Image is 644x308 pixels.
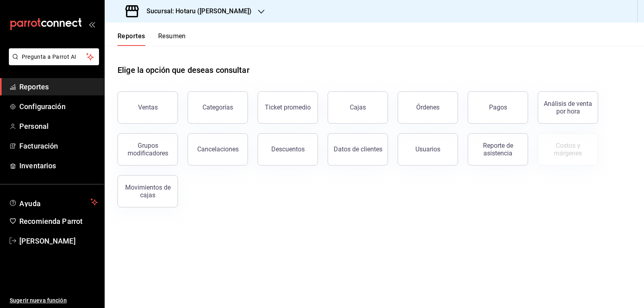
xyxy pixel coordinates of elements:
[10,296,98,305] span: Sugerir nueva función
[350,103,366,111] div: Cajas
[415,145,440,153] div: Usuarios
[538,91,598,124] button: Análisis de venta por hora
[123,184,173,199] div: Movimientos de cajas
[6,58,99,67] a: Pregunta a Parrot AI
[334,145,382,153] div: Datos de clientes
[19,81,98,92] span: Reportes
[19,236,98,246] span: [PERSON_NAME]
[258,133,318,165] button: Descuentos
[118,32,186,46] div: navigation tabs
[489,103,507,111] div: Pagos
[22,53,87,61] span: Pregunta a Parrot AI
[118,133,178,165] button: Grupos modificadores
[118,64,250,76] h1: Elige la opción que deseas consultar
[19,216,98,227] span: Recomienda Parrot
[543,142,593,157] div: Costos y márgenes
[158,32,186,46] button: Resumen
[19,160,98,171] span: Inventarios
[140,6,252,16] h3: Sucursal: Hotaru ([PERSON_NAME])
[123,142,173,157] div: Grupos modificadores
[138,103,158,111] div: Ventas
[258,91,318,124] button: Ticket promedio
[19,101,98,112] span: Configuración
[188,91,248,124] button: Categorías
[398,91,458,124] button: Órdenes
[19,197,87,207] span: Ayuda
[118,175,178,207] button: Movimientos de cajas
[197,145,239,153] div: Cancelaciones
[188,133,248,165] button: Cancelaciones
[416,103,440,111] div: Órdenes
[202,103,233,111] div: Categorías
[9,48,99,65] button: Pregunta a Parrot AI
[19,121,98,132] span: Personal
[265,103,311,111] div: Ticket promedio
[543,100,593,115] div: Análisis de venta por hora
[328,91,388,124] button: Cajas
[468,91,528,124] button: Pagos
[118,32,145,46] button: Reportes
[538,133,598,165] button: Contrata inventarios para ver este reporte
[398,133,458,165] button: Usuarios
[473,142,523,157] div: Reporte de asistencia
[328,133,388,165] button: Datos de clientes
[19,141,98,151] span: Facturación
[468,133,528,165] button: Reporte de asistencia
[271,145,305,153] div: Descuentos
[89,21,95,27] button: open_drawer_menu
[118,91,178,124] button: Ventas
